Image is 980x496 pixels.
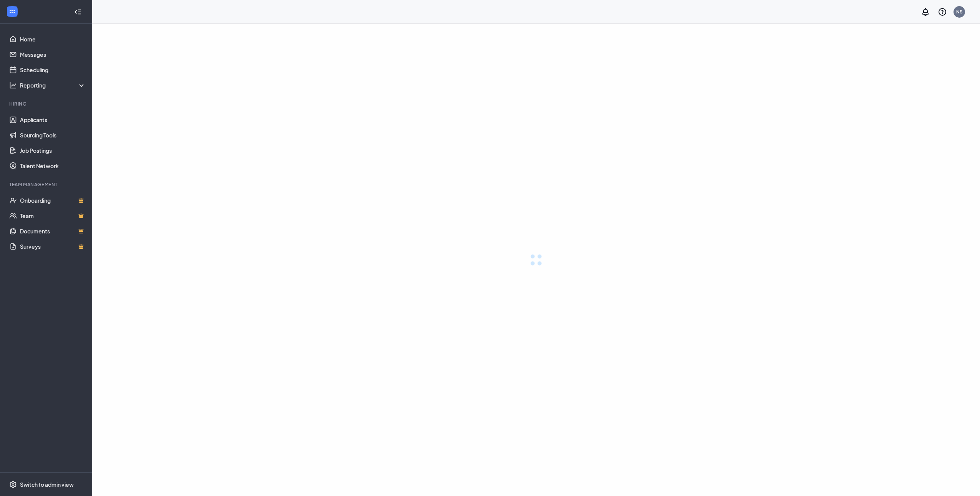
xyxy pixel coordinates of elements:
a: Home [20,31,86,47]
div: Team Management [9,181,84,188]
div: Hiring [9,101,84,107]
a: DocumentsCrown [20,223,86,239]
div: NS [956,8,963,15]
svg: Collapse [74,8,82,16]
svg: Settings [9,481,17,488]
a: SurveysCrown [20,239,86,254]
a: Job Postings [20,143,86,158]
svg: QuestionInfo [938,7,947,17]
a: Talent Network [20,158,86,174]
a: Applicants [20,112,86,127]
div: Reporting [20,81,86,89]
a: Scheduling [20,62,86,78]
a: OnboardingCrown [20,193,86,208]
a: Sourcing Tools [20,127,86,143]
svg: WorkstreamLogo [8,8,16,15]
svg: Analysis [9,81,17,89]
svg: Notifications [921,7,930,17]
div: Switch to admin view [20,481,74,488]
a: TeamCrown [20,208,86,223]
a: Messages [20,47,86,62]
